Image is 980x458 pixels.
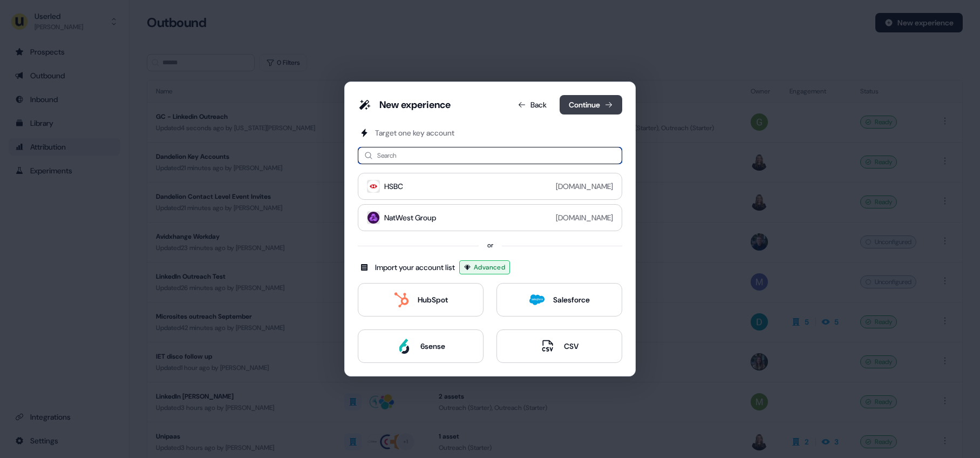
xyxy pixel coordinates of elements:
[564,341,579,352] div: CSV
[556,212,613,223] div: [DOMAIN_NAME]
[496,283,622,316] button: Salesforce
[556,181,613,192] div: [DOMAIN_NAME]
[358,329,484,363] button: 6sense
[487,240,493,251] div: or
[553,294,590,305] div: Salesforce
[358,283,484,316] button: HubSpot
[375,127,454,138] div: Target one key account
[375,262,455,273] div: Import your account list
[474,262,505,273] span: Advanced
[560,95,622,114] button: Continue
[384,181,403,192] div: HSBC
[496,329,622,363] button: CSV
[509,95,555,114] button: Back
[420,341,445,352] div: 6sense
[384,212,436,223] div: NatWest Group
[418,294,448,305] div: HubSpot
[379,98,451,111] div: New experience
